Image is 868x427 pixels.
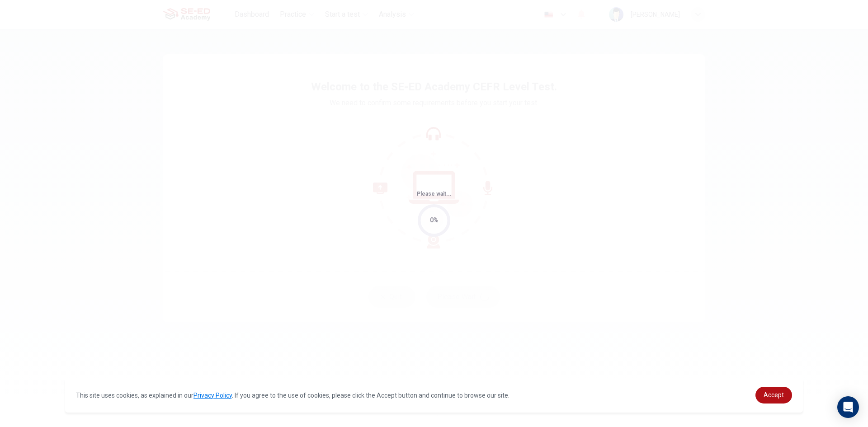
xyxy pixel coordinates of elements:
[837,396,859,418] div: Open Intercom Messenger
[193,392,232,399] a: Privacy Policy
[65,378,803,413] div: cookieconsent
[764,391,784,399] span: Accept
[430,215,439,225] div: 0%
[417,191,452,197] span: Please wait...
[76,392,509,399] span: This site uses cookies, as explained in our . If you agree to the use of cookies, please click th...
[755,387,792,404] a: dismiss cookie message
